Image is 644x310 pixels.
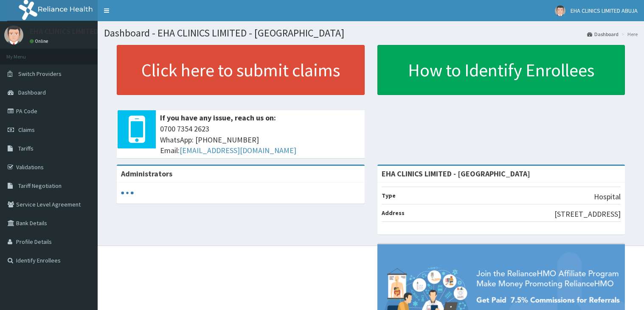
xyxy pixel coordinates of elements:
strong: EHA CLINICS LIMITED - [GEOGRAPHIC_DATA] [382,169,530,179]
p: Hospital [594,191,621,202]
span: Switch Providers [18,70,62,78]
a: Online [30,38,50,44]
span: Dashboard [18,89,46,96]
span: Tariffs [18,145,34,152]
b: Administrators [121,169,172,179]
p: [STREET_ADDRESS] [554,209,621,220]
a: Click here to submit claims [117,45,365,95]
b: Address [382,209,405,217]
img: User Image [555,6,565,16]
span: Tariff Negotiation [18,182,62,190]
a: [EMAIL_ADDRESS][DOMAIN_NAME] [180,145,296,155]
span: Claims [18,126,35,134]
span: 0700 7354 2623 WhatsApp: [PHONE_NUMBER] Email: [160,123,360,156]
span: EHA CLINICS LIMITED ABUJA [571,7,638,14]
li: Here [619,31,638,38]
p: EHA CLINICS LIMITED ABUJA [30,28,121,35]
b: If you have any issue, reach us on: [160,113,276,123]
a: Dashboard [587,31,619,38]
svg: audio-loading [121,187,134,199]
img: User Image [4,25,23,45]
h1: Dashboard - EHA CLINICS LIMITED - [GEOGRAPHIC_DATA] [104,28,638,39]
b: Type [382,192,396,199]
a: How to Identify Enrollees [377,45,625,95]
